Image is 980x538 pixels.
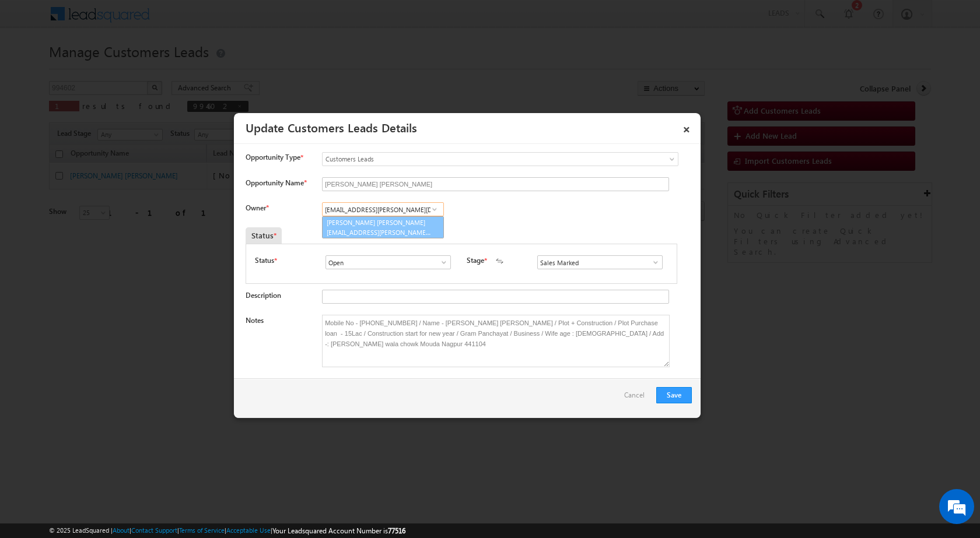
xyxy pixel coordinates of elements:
[645,256,660,268] a: Show All Items
[226,526,271,534] a: Acceptable Use
[537,255,663,269] input: Type to Search
[246,227,282,244] div: Status
[49,525,405,536] span: © 2025 LeadSquared | | | | |
[191,6,219,34] div: Minimize live chat window
[388,526,405,535] span: 77516
[322,202,444,216] input: Type to Search
[325,255,451,269] input: Type to Search
[246,178,306,187] label: Opportunity Name
[246,316,264,325] label: Notes
[246,119,417,135] a: Update Customers Leads Details
[159,359,212,375] em: Start Chat
[322,152,678,166] a: Customers Leads
[255,255,274,266] label: Status
[131,526,177,534] a: Contact Support
[20,61,49,76] img: d_60004797649_company_0_60004797649
[272,526,405,535] span: Your Leadsquared Account Number is
[427,203,442,215] a: Show All Items
[61,61,196,76] div: Chat with us now
[15,108,213,349] textarea: Type your message and hit 'Enter'
[467,255,484,266] label: Stage
[246,291,281,300] label: Description
[677,117,696,138] a: ×
[246,203,268,212] label: Owner
[656,387,692,403] button: Save
[322,216,444,238] a: [PERSON_NAME] [PERSON_NAME]
[179,526,225,534] a: Terms of Service
[246,152,300,163] span: Opportunity Type
[327,228,432,237] span: [EMAIL_ADDRESS][PERSON_NAME][DOMAIN_NAME]
[624,387,650,409] a: Cancel
[323,154,631,164] span: Customers Leads
[433,256,448,268] a: Show All Items
[113,526,129,534] a: About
